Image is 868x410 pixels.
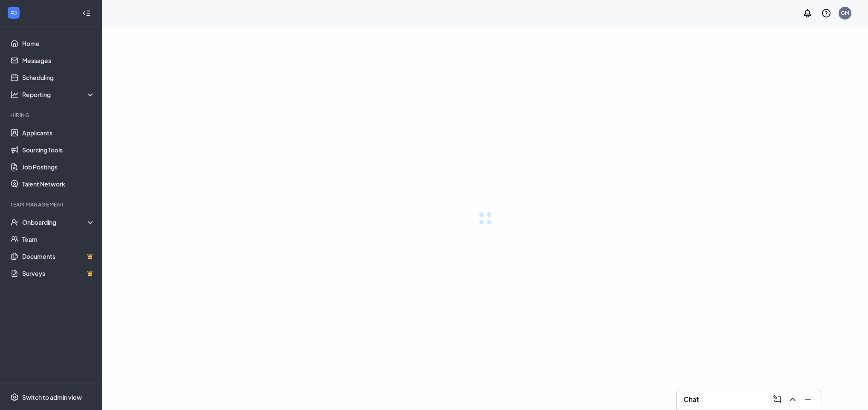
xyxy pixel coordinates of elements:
[22,393,82,401] div: Switch to admin view
[10,112,93,119] div: Hiring
[10,90,19,99] svg: Analysis
[82,9,91,17] svg: Collapse
[10,201,93,208] div: Team Management
[785,393,799,406] button: ChevronUp
[821,8,831,18] svg: QuestionInfo
[22,175,95,192] a: Talent Network
[22,52,95,69] a: Messages
[9,9,18,17] svg: WorkstreamLogo
[22,90,95,99] div: Reporting
[683,395,699,404] h3: Chat
[22,265,95,282] a: SurveysCrown
[22,158,95,175] a: Job Postings
[841,9,849,17] div: GM
[22,69,95,86] a: Scheduling
[10,218,19,227] svg: UserCheck
[787,394,798,404] svg: ChevronUp
[772,394,782,404] svg: ComposeMessage
[803,394,813,404] svg: Minimize
[22,141,95,158] a: Sourcing Tools
[10,393,19,401] svg: Settings
[800,393,814,406] button: Minimize
[22,231,95,248] a: Team
[22,124,95,141] a: Applicants
[22,248,95,265] a: DocumentsCrown
[802,8,813,18] svg: Notifications
[22,218,95,227] div: Onboarding
[22,35,95,52] a: Home
[770,393,783,406] button: ComposeMessage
